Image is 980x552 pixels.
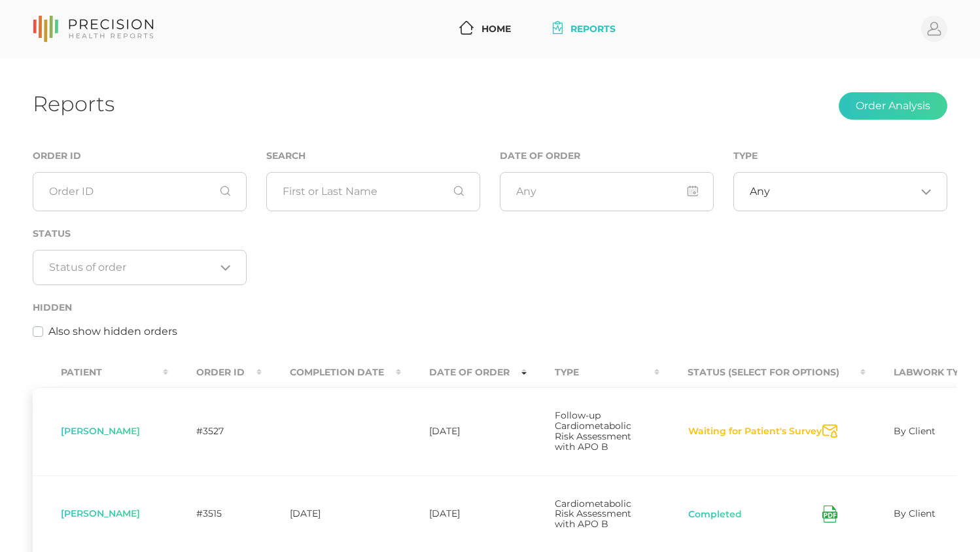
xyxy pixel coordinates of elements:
[839,92,947,120] button: Order Analysis
[61,425,140,437] span: [PERSON_NAME]
[500,172,714,211] input: Any
[33,250,247,285] div: Search for option
[168,387,262,475] td: #3527
[33,91,114,116] h1: Reports
[33,150,81,162] label: Order ID
[401,358,527,387] th: Date Of Order : activate to sort column ascending
[659,358,866,387] th: Status (Select for Options) : activate to sort column ascending
[168,358,262,387] th: Order ID : activate to sort column ascending
[49,261,215,274] input: Search for option
[894,508,936,519] span: By Client
[750,185,770,198] span: Any
[401,387,527,475] td: [DATE]
[555,498,631,530] span: Cardiometabolic Risk Assessment with APO B
[733,150,758,162] label: Type
[688,425,822,438] button: Waiting for Patient's Survey
[894,425,936,437] span: By Client
[266,172,480,211] input: First or Last Name
[555,409,631,453] span: Follow-up Cardiometabolic Risk Assessment with APO B
[48,324,177,339] label: Also show hidden orders
[33,302,72,313] label: Hidden
[688,508,743,521] button: Completed
[33,358,168,387] th: Patient : activate to sort column ascending
[262,358,401,387] th: Completion Date : activate to sort column ascending
[500,150,580,162] label: Date of Order
[61,508,140,519] span: [PERSON_NAME]
[33,172,247,211] input: Order ID
[548,17,621,41] a: Reports
[527,358,659,387] th: Type : activate to sort column ascending
[770,185,916,198] input: Search for option
[454,17,516,41] a: Home
[33,228,71,239] label: Status
[733,172,947,211] div: Search for option
[822,424,837,438] svg: Send Notification
[266,150,306,162] label: Search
